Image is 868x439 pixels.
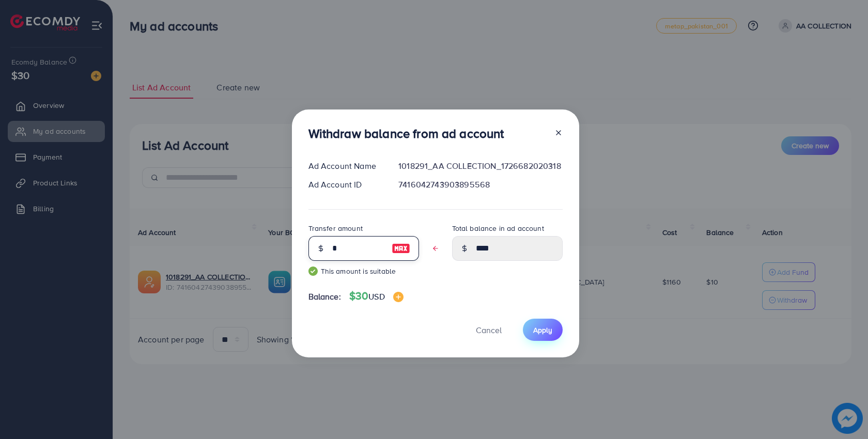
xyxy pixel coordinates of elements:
button: Cancel [463,319,515,341]
button: Apply [523,319,563,341]
span: Balance: [308,291,341,303]
label: Transfer amount [308,223,363,233]
h4: $30 [349,290,404,303]
span: USD [368,291,384,302]
span: Cancel [476,324,502,336]
label: Total balance in ad account [452,223,544,233]
div: 7416042743903895568 [390,179,570,191]
div: Ad Account ID [300,179,391,191]
small: This amount is suitable [308,266,419,276]
div: 1018291_AA COLLECTION_1726682020318 [390,160,570,172]
img: image [392,242,410,255]
img: image [393,292,404,302]
img: guide [308,266,318,276]
h3: Withdraw balance from ad account [308,126,504,141]
div: Ad Account Name [300,160,391,172]
span: Apply [533,325,552,335]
